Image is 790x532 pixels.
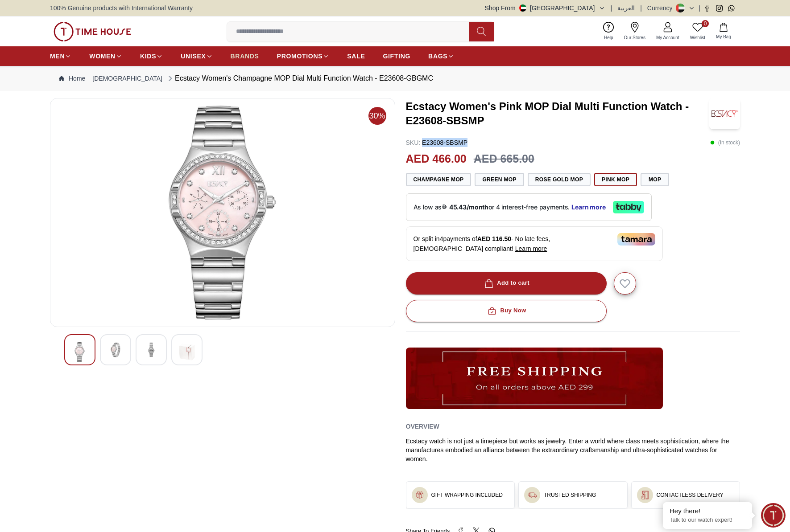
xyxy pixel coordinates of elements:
[599,20,619,43] a: Help
[92,74,162,83] a: [DEMOGRAPHIC_DATA]
[428,52,447,61] span: BAGS
[406,420,439,433] h2: Overview
[140,48,163,64] a: KIDS
[50,48,71,64] a: MEN
[617,4,635,12] button: العربية
[709,98,740,129] img: Ecstacy Women's Pink MOP Dial Multi Function Watch - E23608-SBSMP
[50,4,193,12] span: 100% Genuine products with International Warranty
[54,22,131,41] img: ...
[89,48,122,64] a: WOMEN
[277,52,323,61] span: PROMOTIONS
[519,4,526,12] img: United Arab Emirates
[528,173,591,186] button: Rose Gold MOP
[641,173,669,186] button: MOP
[619,20,651,43] a: Our Stores
[406,348,663,409] img: ...
[406,173,472,186] button: Champagne MOP
[641,491,649,499] img: ...
[670,507,745,516] div: Hey there!
[406,300,607,322] button: Buy Now
[702,20,709,27] span: 0
[657,491,724,499] h3: CONTACTLESS DELIVERY
[415,491,424,499] img: ...
[483,278,529,288] div: Add to cart
[486,306,526,316] div: Buy Now
[277,48,330,64] a: PROMOTIONS
[611,4,612,12] span: |
[515,245,547,252] span: Learn more
[406,139,421,146] span: SKU :
[406,151,467,168] h2: AED 466.00
[383,52,410,61] span: GIFTING
[670,516,745,524] p: Talk to our watch expert!
[347,48,365,64] a: SALE
[347,52,365,61] span: SALE
[640,4,642,12] span: |
[89,52,116,61] span: WOMEN
[231,48,259,64] a: BRANDS
[368,107,386,125] span: 30%
[594,173,637,186] button: Pink MOP
[647,4,676,12] div: Currency
[711,21,736,42] button: My Bag
[143,342,159,358] img: Ecstacy Women's Champagne MOP Dial Multi Function Watch - E23608-GBGMC
[383,48,410,64] a: GIFTING
[712,33,735,40] span: My Bag
[528,491,537,499] img: ...
[710,138,740,147] p: ( In stock )
[166,73,433,84] div: Ecstacy Women's Champagne MOP Dial Multi Function Watch - E23608-GBGMC
[406,138,468,147] p: E23608-SBSMP
[181,48,212,64] a: UNISEX
[406,437,740,463] div: Ecstacy watch is not just a timepiece but works as jewelry. Enter a world where class meets sophi...
[728,5,735,12] a: Whatsapp
[50,66,740,91] nav: Breadcrumb
[544,491,596,499] h3: TRUSTED SHIPPING
[231,52,259,61] span: BRANDS
[716,5,723,12] a: Instagram
[406,99,709,128] h3: Ecstacy Women's Pink MOP Dial Multi Function Watch - E23608-SBSMP
[72,342,88,362] img: Ecstacy Women's Champagne MOP Dial Multi Function Watch - E23608-GBGMC
[685,20,711,43] a: 0Wishlist
[687,34,709,41] span: Wishlist
[475,173,524,186] button: Green MOP
[181,52,206,61] span: UNISEX
[179,342,195,362] img: Ecstacy Women's Champagne MOP Dial Multi Function Watch - E23608-GBGMC
[474,151,534,168] h3: AED 665.00
[699,4,700,12] span: |
[108,342,124,358] img: Ecstacy Women's Champagne MOP Dial Multi Function Watch - E23608-GBGMC
[50,52,65,61] span: MEN
[477,235,511,242] span: AED 116.50
[704,5,711,12] a: Facebook
[653,34,683,41] span: My Account
[600,34,617,41] span: Help
[140,52,156,61] span: KIDS
[406,226,663,261] div: Or split in 4 payments of - No late fees, [DEMOGRAPHIC_DATA] compliant!
[406,272,607,295] button: Add to cart
[620,34,649,41] span: Our Stores
[485,4,605,12] button: Shop From[GEOGRAPHIC_DATA]
[428,48,454,64] a: BAGS
[59,74,85,83] a: Home
[761,503,786,528] div: Chat Widget
[58,106,388,319] img: Ecstacy Women's Champagne MOP Dial Multi Function Watch - E23608-GBGMC
[431,491,503,499] h3: GIFT WRAPPING INCLUDED
[617,233,655,246] img: Tamara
